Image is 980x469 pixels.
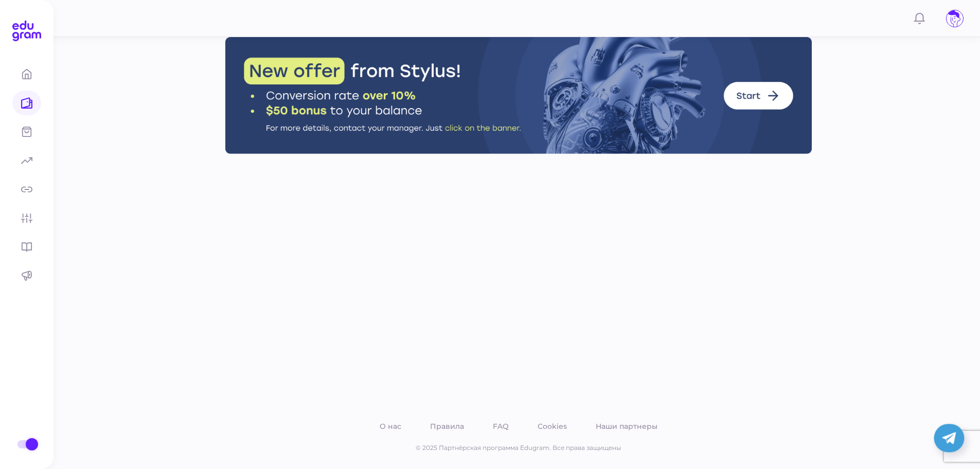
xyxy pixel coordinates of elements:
a: Наши партнеры [594,420,660,433]
a: Cookies [536,420,569,433]
a: О нас [378,420,403,433]
p: © 2025 Партнёрская программа Edugram. Все права защищены [225,443,812,453]
img: Stylus Banner [225,37,812,154]
a: Правила [428,420,466,433]
a: FAQ [491,420,511,433]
